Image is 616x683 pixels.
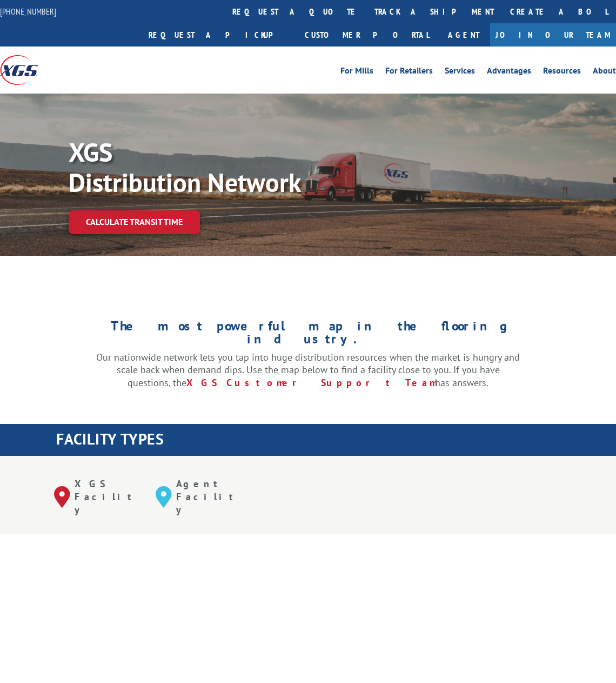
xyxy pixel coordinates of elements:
[543,67,581,78] a: Resources
[385,67,433,78] a: For Retailers
[340,67,373,78] a: For Mills
[176,478,241,516] p: Agent Facility
[69,137,393,197] p: XGS Distribution Network
[69,210,200,234] a: Calculate transit time
[56,432,616,452] h1: FACILITY TYPES
[297,23,437,47] a: Customer Portal
[186,376,435,389] a: XGS Customer Support Team
[96,320,520,351] h1: The most powerful map in the flooring industry.
[487,67,531,78] a: Advantages
[75,478,139,516] p: XGS Facility
[490,23,616,47] a: Join Our Team
[96,351,520,389] p: Our nationwide network lets you tap into huge distribution resources when the market is hungry an...
[445,67,475,78] a: Services
[593,67,616,78] a: About
[437,23,490,47] a: Agent
[140,23,297,47] a: Request a pickup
